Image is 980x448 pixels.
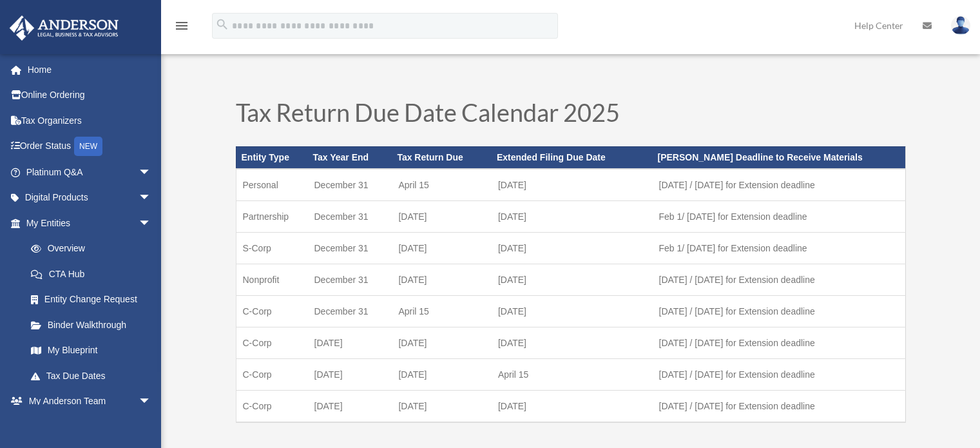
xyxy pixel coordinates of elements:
[951,16,970,35] img: User Pic
[139,389,164,415] span: arrow_drop_down
[392,200,492,232] td: [DATE]
[653,327,905,358] td: [DATE] / [DATE] for Extension deadline
[308,232,392,264] td: December 31
[308,200,392,232] td: December 31
[215,17,229,32] i: search
[653,146,905,168] th: [PERSON_NAME] Deadline to Receive Materials
[392,169,492,201] td: April 15
[308,169,392,201] td: December 31
[74,137,102,156] div: NEW
[653,169,905,201] td: [DATE] / [DATE] for Extension deadline
[492,264,653,295] td: [DATE]
[392,295,492,327] td: April 15
[653,295,905,327] td: [DATE] / [DATE] for Extension deadline
[653,358,905,390] td: [DATE] / [DATE] for Extension deadline
[18,338,171,364] a: My Blueprint
[9,133,171,160] a: Order StatusNEW
[492,327,653,358] td: [DATE]
[392,146,492,168] th: Tax Return Due
[492,169,653,201] td: [DATE]
[18,363,164,389] a: Tax Due Dates
[139,159,164,186] span: arrow_drop_down
[18,236,171,262] a: Overview
[236,200,308,232] td: Partnership
[139,185,164,211] span: arrow_drop_down
[308,264,392,295] td: December 31
[653,390,905,422] td: [DATE] / [DATE] for Extension deadline
[236,358,308,390] td: C-Corp
[18,312,171,338] a: Binder Walkthrough
[308,146,392,168] th: Tax Year End
[492,358,653,390] td: April 15
[308,295,392,327] td: December 31
[236,390,308,422] td: C-Corp
[236,100,906,131] h1: Tax Return Due Date Calendar 2025
[6,15,122,41] img: Anderson Advisors Platinum Portal
[236,169,308,201] td: Personal
[653,200,905,232] td: Feb 1/ [DATE] for Extension deadline
[9,108,171,133] a: Tax Organizers
[18,287,171,313] a: Entity Change Request
[392,232,492,264] td: [DATE]
[392,358,492,390] td: [DATE]
[18,261,171,287] a: CTA Hub
[392,390,492,422] td: [DATE]
[308,327,392,358] td: [DATE]
[174,18,189,34] i: menu
[492,146,653,168] th: Extended Filing Due Date
[308,390,392,422] td: [DATE]
[236,295,308,327] td: C-Corp
[9,389,171,414] a: My Anderson Teamarrow_drop_down
[9,57,171,83] a: Home
[392,327,492,358] td: [DATE]
[9,83,171,108] a: Online Ordering
[9,185,171,211] a: Digital Productsarrow_drop_down
[653,232,905,264] td: Feb 1/ [DATE] for Extension deadline
[139,210,164,237] span: arrow_drop_down
[174,23,189,34] a: menu
[492,232,653,264] td: [DATE]
[9,210,171,236] a: My Entitiesarrow_drop_down
[492,200,653,232] td: [DATE]
[492,390,653,422] td: [DATE]
[9,159,171,185] a: Platinum Q&Aarrow_drop_down
[236,327,308,358] td: C-Corp
[308,358,392,390] td: [DATE]
[392,264,492,295] td: [DATE]
[236,264,308,295] td: Nonprofit
[236,146,308,168] th: Entity Type
[236,232,308,264] td: S-Corp
[492,295,653,327] td: [DATE]
[653,264,905,295] td: [DATE] / [DATE] for Extension deadline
